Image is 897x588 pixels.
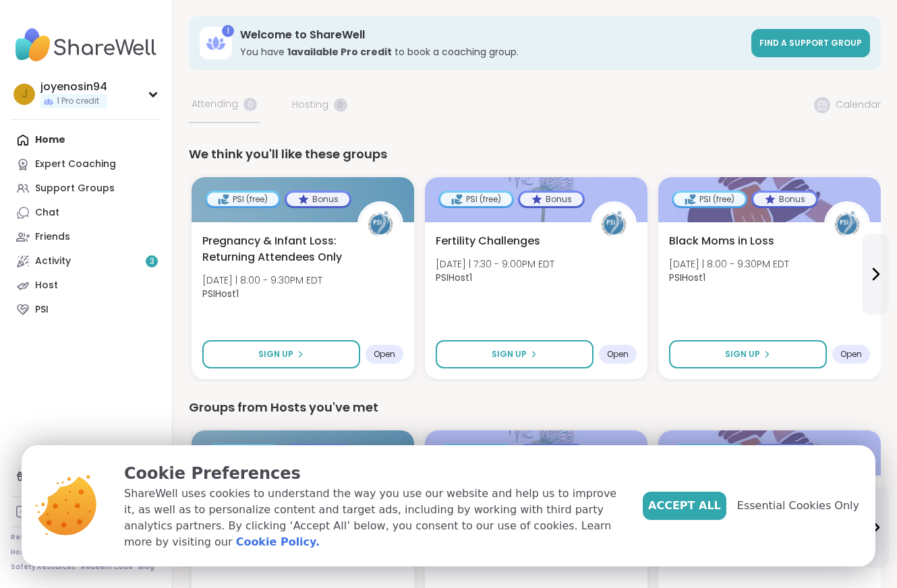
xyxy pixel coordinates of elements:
a: Expert Coaching [11,152,161,176]
a: Safety Resources [11,562,76,572]
img: PSIHost1 [826,203,868,245]
img: PSIHost1 [359,203,401,245]
a: Support Groups [11,176,161,201]
div: We think you'll like these groups [189,145,881,164]
span: Accept All [648,498,721,514]
span: [DATE] | 8:00 - 9:30PM EDT [669,257,789,271]
a: Cookie Policy. [236,534,320,550]
span: Black Moms in Loss [669,233,774,249]
b: 1 available Pro credit [287,45,392,59]
div: Expert Coaching [35,158,116,171]
span: Essential Cookies Only [737,498,859,514]
p: ShareWell uses cookies to understand the way you use our website and help us to improve it, as we... [124,486,621,550]
span: 3 [150,256,154,267]
b: PSIHost1 [436,271,472,284]
img: ShareWell Nav Logo [11,22,161,69]
span: 1 Pro credit [57,96,99,107]
button: Sign Up [202,340,360,368]
span: Sign Up [725,348,760,360]
span: Pregnancy & Infant Loss: Returning Attendees Only [202,233,343,265]
span: Sign Up [492,348,527,360]
a: Host [11,273,161,298]
div: Bonus [520,193,583,206]
a: Redeem Code [81,562,133,572]
a: Find a support group [751,29,870,57]
a: Blog [138,562,154,572]
h3: You have to book a coaching group. [240,45,743,59]
button: Accept All [643,492,726,520]
span: j [22,86,28,103]
div: Bonus [287,193,349,206]
span: [DATE] | 7:30 - 9:00PM EDT [436,257,554,271]
span: Open [840,349,862,360]
span: [DATE] | 8:00 - 9:30PM EDT [202,273,322,287]
div: Support Groups [35,182,115,195]
span: Fertility Challenges [436,233,540,249]
button: Sign Up [669,340,827,368]
div: Activity [35,255,71,268]
div: PSI (free) [440,193,512,206]
p: Cookie Preferences [124,461,621,486]
span: Open [374,349,395,360]
img: PSIHost1 [593,203,635,245]
a: Chat [11,201,161,225]
span: Open [607,349,629,360]
span: Sign Up [258,348,293,360]
div: 1 [222,25,234,37]
b: PSIHost1 [669,271,705,284]
span: Find a support group [759,37,862,48]
div: joyenosin94 [40,79,107,94]
div: Host [35,279,58,292]
b: PSIHost1 [202,287,239,300]
a: Friends [11,225,161,249]
div: Groups from Hosts you've met [189,398,881,417]
div: Friends [35,230,70,244]
div: PSI [35,303,49,317]
div: PSI (free) [674,193,745,206]
div: PSI (free) [207,193,279,206]
a: PSI [11,298,161,322]
div: Bonus [753,193,816,206]
button: Sign Up [436,340,594,368]
div: Chat [35,206,59,220]
h3: Welcome to ShareWell [240,28,743,42]
a: Activity3 [11,249,161,273]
